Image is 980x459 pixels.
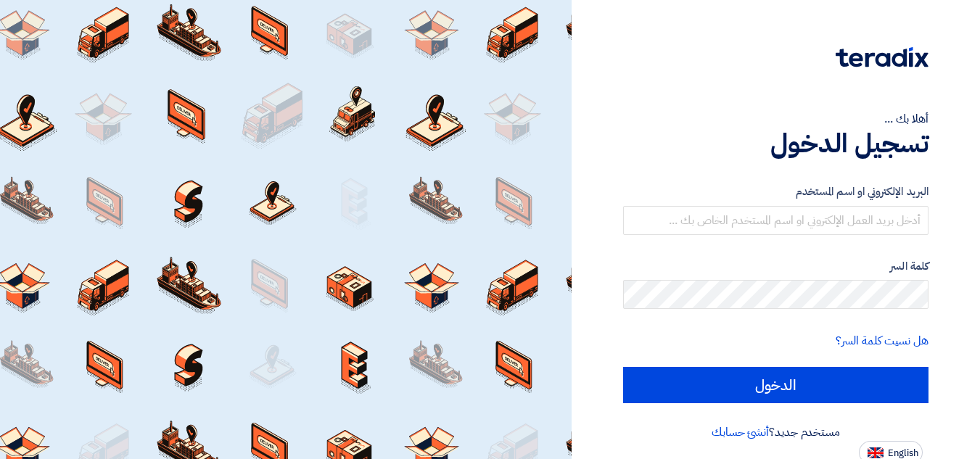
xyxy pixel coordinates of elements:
[623,183,928,200] label: البريد الإلكتروني او اسم المستخدم
[836,47,928,67] img: Teradix logo
[623,423,928,441] div: مستخدم جديد؟
[888,448,918,458] span: English
[836,332,928,350] a: هل نسيت كلمة السر؟
[623,128,928,160] h1: تسجيل الدخول
[868,447,884,458] img: en-US.png
[623,258,928,275] label: كلمة السر
[712,423,769,441] a: أنشئ حسابك
[623,110,928,128] div: أهلا بك ...
[623,367,928,403] input: الدخول
[623,206,928,235] input: أدخل بريد العمل الإلكتروني او اسم المستخدم الخاص بك ...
